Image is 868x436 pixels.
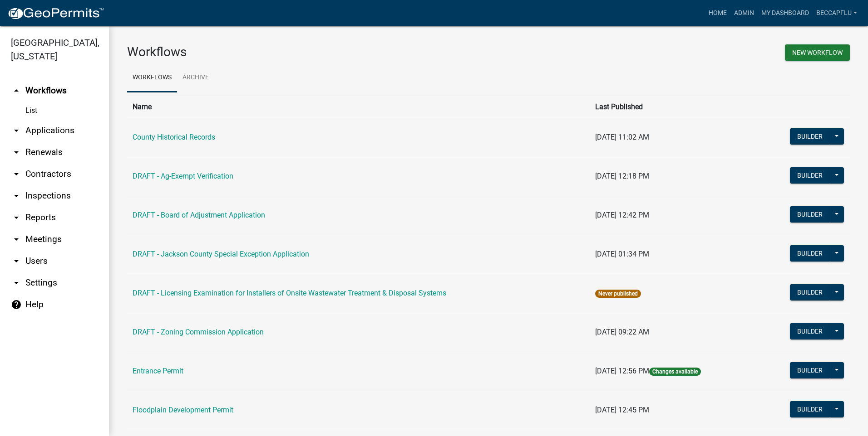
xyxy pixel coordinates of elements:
[590,96,756,118] th: Last Published
[11,147,22,158] i: arrow_drop_down
[595,406,649,414] span: [DATE] 12:45 PM
[705,5,730,22] a: Home
[11,125,22,136] i: arrow_drop_down
[813,5,861,22] a: BeccaPflu
[133,367,183,375] a: Entrance Permit
[785,44,850,61] button: New Workflow
[127,96,590,118] th: Name
[177,63,214,92] a: Archive
[127,63,177,92] a: Workflows
[649,368,701,376] span: Changes available
[758,5,813,22] a: My Dashboard
[730,5,758,22] a: Admin
[595,250,649,258] span: [DATE] 01:34 PM
[790,128,830,145] button: Builder
[133,406,233,414] a: Floodplain Development Permit
[133,250,309,258] a: DRAFT - Jackson County Special Exception Application
[790,284,830,300] button: Builder
[11,277,22,288] i: arrow_drop_down
[127,44,482,60] h3: Workflows
[790,206,830,223] button: Builder
[595,172,649,180] span: [DATE] 12:18 PM
[595,211,649,219] span: [DATE] 12:42 PM
[133,211,265,219] a: DRAFT - Board of Adjustment Application
[790,323,830,339] button: Builder
[790,401,830,417] button: Builder
[595,328,649,336] span: [DATE] 09:22 AM
[790,362,830,378] button: Builder
[133,133,215,141] a: County Historical Records
[11,212,22,223] i: arrow_drop_down
[11,85,22,96] i: arrow_drop_up
[595,290,641,298] span: Never published
[11,256,22,266] i: arrow_drop_down
[11,169,22,179] i: arrow_drop_down
[595,367,649,375] span: [DATE] 12:56 PM
[790,167,830,184] button: Builder
[790,245,830,262] button: Builder
[133,172,233,180] a: DRAFT - Ag-Exempt Verification
[11,299,22,310] i: help
[11,190,22,201] i: arrow_drop_down
[133,289,446,297] a: DRAFT - Licensing Examination for Installers of Onsite Wastewater Treatment & Disposal Systems
[11,234,22,245] i: arrow_drop_down
[595,133,649,141] span: [DATE] 11:02 AM
[133,328,264,336] a: DRAFT - Zoning Commission Application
